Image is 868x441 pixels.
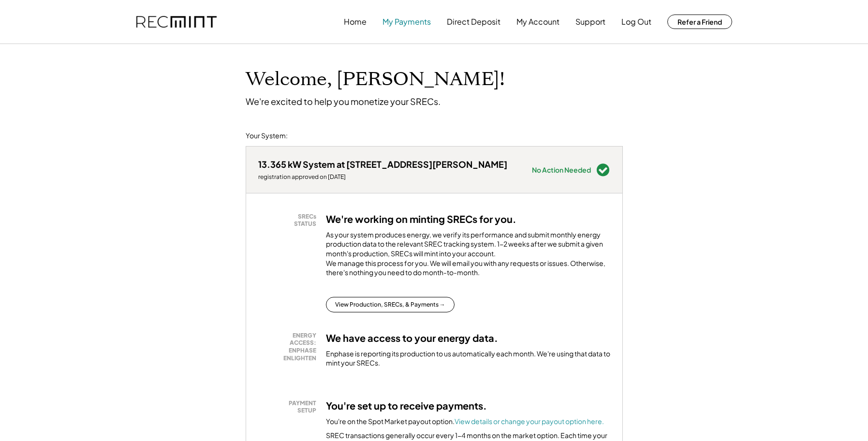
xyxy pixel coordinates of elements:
[326,213,516,225] h3: We're working on minting SRECs for you.
[263,332,316,362] div: ENERGY ACCESS: ENPHASE ENLIGHTEN
[326,332,498,344] h3: We have access to your energy data.
[516,12,559,31] button: My Account
[326,349,610,368] div: Enphase is reporting its production to us automatically each month. We're using that data to mint...
[344,12,367,31] button: Home
[326,297,455,312] button: View Production, SRECs, & Payments →
[667,15,732,29] button: Refer a Friend
[263,399,316,414] div: PAYMENT SETUP
[455,417,604,426] a: View details or change your payout option here.
[621,12,651,31] button: Log Out
[263,213,316,228] div: SRECs STATUS
[136,16,217,28] img: recmint-logotype%403x.png
[326,417,604,426] div: You're on the Spot Market payout option.
[246,131,288,141] div: Your System:
[575,12,605,31] button: Support
[258,159,507,170] div: 13.365 kW System at [STREET_ADDRESS][PERSON_NAME]
[447,12,500,31] button: Direct Deposit
[258,173,507,181] div: registration approved on [DATE]
[326,399,487,412] h3: You're set up to receive payments.
[246,68,505,91] h1: Welcome, [PERSON_NAME]!
[246,96,441,107] div: We're excited to help you monetize your SRECs.
[383,12,431,31] button: My Payments
[326,230,610,282] div: As your system produces energy, we verify its performance and submit monthly energy production da...
[532,166,591,173] div: No Action Needed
